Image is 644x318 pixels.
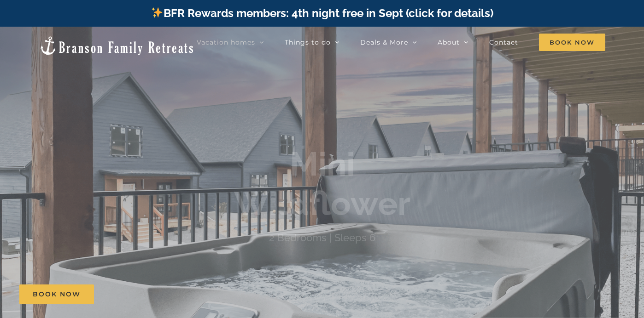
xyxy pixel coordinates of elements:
nav: Main Menu [197,33,605,51]
a: BFR Rewards members: 4th night free in Sept (click for details) [151,6,493,20]
span: Book Now [33,290,81,298]
img: ✨ [152,7,163,18]
a: Book Now [19,284,94,304]
a: Things to do [285,33,340,51]
h4: 2 Bedrooms | Sleeps 6 [269,232,375,244]
a: About [438,33,468,51]
span: Deals & More [360,39,408,45]
span: Contact [489,39,518,45]
span: Vacation homes [197,39,255,45]
span: Book Now [539,34,605,51]
img: Branson Family Retreats Logo [39,35,195,56]
b: Mini Wildflower [234,144,410,223]
a: Vacation homes [197,33,264,51]
a: Contact [489,33,518,51]
span: About [438,39,460,45]
span: Things to do [285,39,331,45]
a: Deals & More [360,33,417,51]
